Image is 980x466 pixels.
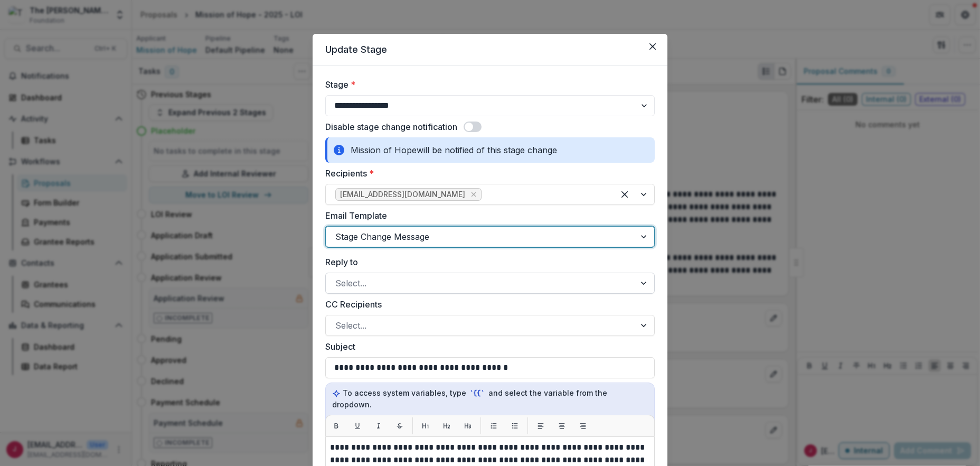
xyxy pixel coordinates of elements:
[325,340,648,353] label: Subject
[574,417,591,434] button: Align right
[438,417,455,434] button: H2
[325,167,648,180] label: Recipients
[532,417,549,434] button: Align left
[417,417,434,434] button: H1
[313,34,667,66] header: Update Stage
[485,417,502,434] button: List
[616,186,633,203] div: Clear selected options
[328,417,345,434] button: Bold
[644,38,661,55] button: Close
[459,417,476,434] button: H3
[325,120,457,133] label: Disable stage change notification
[325,256,648,268] label: Reply to
[506,417,523,434] button: List
[325,209,648,222] label: Email Template
[553,417,570,434] button: Align center
[340,190,465,199] span: [EMAIL_ADDRESS][DOMAIN_NAME]
[468,388,486,399] code: `{{`
[349,417,366,434] button: Underline
[370,417,387,434] button: Italic
[391,417,408,434] button: Strikethrough
[325,78,648,91] label: Stage
[325,137,655,163] div: Mission of Hope will be notified of this stage change
[332,387,648,410] p: To access system variables, type and select the variable from the dropdown.
[468,189,479,200] div: Remove drew@missionofhope.com
[325,298,648,311] label: CC Recipients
